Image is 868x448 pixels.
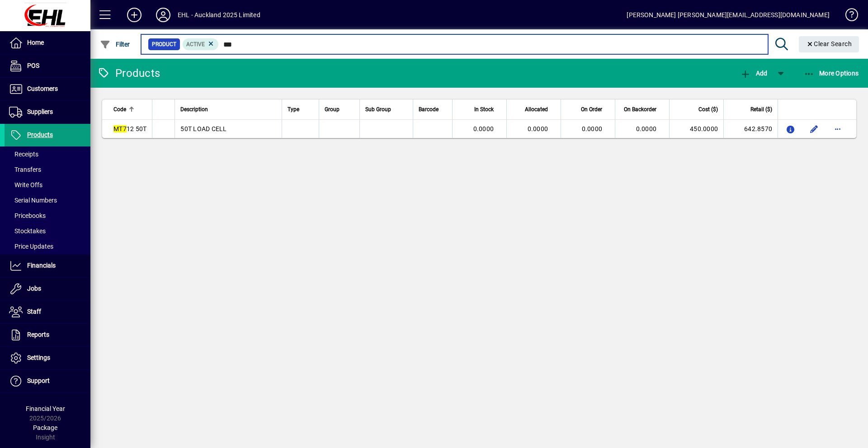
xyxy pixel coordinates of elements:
button: More options [830,122,845,136]
button: Filter [98,36,132,52]
span: Product [152,40,176,49]
span: 0.0000 [528,125,548,132]
a: Price Updates [5,239,90,254]
a: Receipts [5,146,90,162]
span: Code [113,104,126,114]
td: 642.8570 [723,120,778,138]
span: 12 50T [113,125,146,132]
td: 450.0000 [669,120,723,138]
span: Jobs [27,285,41,292]
span: Active [186,41,205,47]
div: [PERSON_NAME] [PERSON_NAME][EMAIL_ADDRESS][DOMAIN_NAME] [627,8,830,22]
button: Add [120,7,149,23]
a: Pricebooks [5,208,90,223]
mat-chip: Activation Status: Active [183,38,219,50]
span: 0.0000 [473,125,494,132]
span: Stocktakes [9,227,46,235]
a: Customers [5,78,90,100]
div: Type [288,104,313,114]
span: Settings [27,354,50,361]
span: Suppliers [27,108,53,115]
a: Knowledge Base [839,2,857,31]
div: Allocated [512,104,556,114]
span: Add [740,70,767,77]
div: On Order [566,104,610,114]
span: On Backorder [624,104,656,114]
a: Suppliers [5,101,90,123]
div: Products [97,66,160,80]
span: Allocated [525,104,548,114]
span: Cost ($) [698,104,718,114]
span: Clear Search [806,40,852,47]
span: Financial Year [26,405,65,412]
span: Write Offs [9,181,42,189]
a: Settings [5,347,90,369]
span: Type [288,104,299,114]
span: Products [27,131,53,138]
span: Pricebooks [9,212,46,219]
span: Package [33,424,57,431]
span: Serial Numbers [9,197,57,204]
a: Support [5,370,90,392]
span: Group [325,104,340,114]
a: Write Offs [5,177,90,193]
button: Add [738,65,769,81]
a: Financials [5,255,90,277]
span: Staff [27,308,41,315]
a: Transfers [5,162,90,177]
a: Reports [5,324,90,346]
div: Barcode [419,104,447,114]
span: Barcode [419,104,439,114]
span: 0.0000 [636,125,657,132]
a: Jobs [5,278,90,300]
button: More Options [802,65,861,81]
span: Filter [100,41,130,48]
button: Clear [799,36,859,52]
div: On Backorder [621,104,665,114]
a: Stocktakes [5,223,90,239]
span: Sub Group [365,104,391,114]
span: Reports [27,331,49,338]
span: Home [27,39,44,46]
span: Financials [27,262,56,269]
div: Code [113,104,146,114]
span: Support [27,377,50,384]
div: Group [325,104,354,114]
div: Description [180,104,276,114]
span: Transfers [9,166,41,173]
a: Staff [5,301,90,323]
span: Price Updates [9,243,53,250]
span: Retail ($) [750,104,772,114]
span: Receipts [9,151,38,158]
span: 0.0000 [582,125,603,132]
span: POS [27,62,39,69]
span: In Stock [474,104,494,114]
a: Serial Numbers [5,193,90,208]
div: In Stock [458,104,502,114]
button: Edit [807,122,821,136]
em: MT7 [113,125,127,132]
a: POS [5,55,90,77]
button: Profile [149,7,178,23]
span: Customers [27,85,58,92]
span: 50T LOAD CELL [180,125,226,132]
span: More Options [804,70,859,77]
span: Description [180,104,208,114]
div: Sub Group [365,104,407,114]
div: EHL - Auckland 2025 Limited [178,8,260,22]
span: On Order [581,104,602,114]
a: Home [5,32,90,54]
